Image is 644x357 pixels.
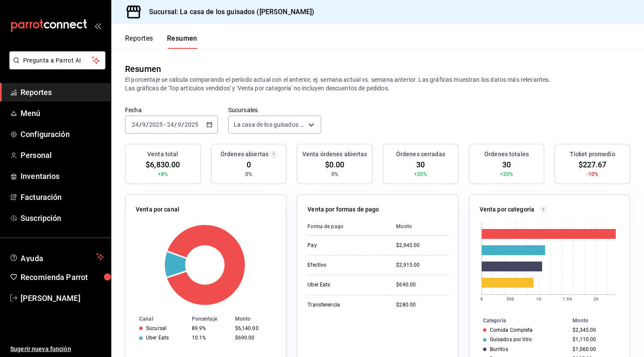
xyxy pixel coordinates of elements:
text: 0 [480,297,483,301]
span: Ayuda [21,252,93,262]
span: / [182,121,184,128]
button: Reportes [125,34,153,49]
th: Canal [125,314,188,324]
div: Transferencia [307,301,382,309]
div: Resumen [125,62,161,75]
span: 0 [247,159,251,170]
span: -10% [587,170,599,178]
span: / [139,121,142,128]
label: Sucursales [228,107,321,113]
span: - [164,121,166,128]
div: $6,140.00 [235,325,273,331]
h3: Venta total [147,150,178,159]
h3: Órdenes abiertas [221,150,268,159]
span: / [146,121,149,128]
th: Porcentaje [188,314,232,324]
span: Suscripción [21,212,104,224]
text: 1.5K [563,297,572,301]
span: Configuración [21,128,104,140]
div: $2,945.00 [396,242,447,249]
th: Forma de pago [307,217,389,236]
span: $6,830.00 [146,159,180,170]
span: Menú [21,107,104,119]
div: 10.1% [192,335,228,341]
span: Reportes [21,86,104,98]
span: 0% [245,170,252,178]
span: +20% [500,170,513,178]
span: / [174,121,177,128]
span: +8% [158,170,168,178]
div: Comida Completa [490,327,533,333]
span: La casa de los guisados ([PERSON_NAME]) [234,120,305,129]
input: -- [142,121,146,128]
div: Uber Eats [307,281,382,289]
h3: Órdenes totales [484,150,529,159]
div: 89.9% [192,325,228,331]
span: Recomienda Parrot [21,271,104,283]
button: Resumen [167,34,197,49]
label: Fecha [125,107,218,113]
div: $2,345.00 [572,327,616,333]
th: Monto [389,217,447,236]
div: Pay [307,242,382,249]
p: Venta por formas de pago [307,205,379,214]
span: 0% [331,170,338,178]
span: Personal [21,149,104,161]
span: [PERSON_NAME] [21,292,104,304]
div: $2,915.00 [396,262,447,269]
div: $1,110.00 [572,336,616,342]
input: ---- [184,121,199,128]
div: Burritos [490,346,508,352]
span: $227.67 [578,159,607,170]
span: 30 [416,159,425,170]
span: Pregunta a Parrot AI [23,56,92,65]
p: Venta por canal [136,205,179,214]
h3: Órdenes cerradas [396,150,445,159]
span: $0.00 [325,159,345,170]
button: Pregunta a Parrot AI [9,51,105,69]
span: +20% [414,170,427,178]
text: 1K [536,297,542,301]
div: $1,060.00 [572,346,616,352]
div: Guisados por litro [490,336,532,342]
th: Monto [569,316,630,325]
h3: Venta órdenes abiertas [302,150,367,159]
span: 30 [502,159,511,170]
span: Inventarios [21,170,104,182]
div: $280.00 [396,301,447,309]
button: open_drawer_menu [94,22,101,29]
h3: Ticket promedio [570,150,615,159]
div: Sucursal [146,325,167,331]
input: -- [167,121,174,128]
span: Sugerir nueva función [10,345,104,354]
th: Categoría [469,316,569,325]
a: Pregunta a Parrot AI [6,62,105,71]
p: Venta por categoría [480,205,535,214]
div: Uber Eats [146,335,169,341]
input: -- [177,121,182,128]
div: $690.00 [396,281,447,289]
input: ---- [149,121,163,128]
div: navigation tabs [125,34,197,49]
th: Monto [232,314,286,324]
p: El porcentaje se calcula comparando el período actual con el anterior, ej. semana actual vs. sema... [125,75,630,92]
text: 500 [506,297,514,301]
input: -- [131,121,139,128]
span: Facturación [21,191,104,203]
div: $690.00 [235,335,273,341]
h3: Sucursal: La casa de los guisados ([PERSON_NAME]) [142,7,314,17]
text: 2K [593,297,599,301]
div: Efectivo [307,262,382,269]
